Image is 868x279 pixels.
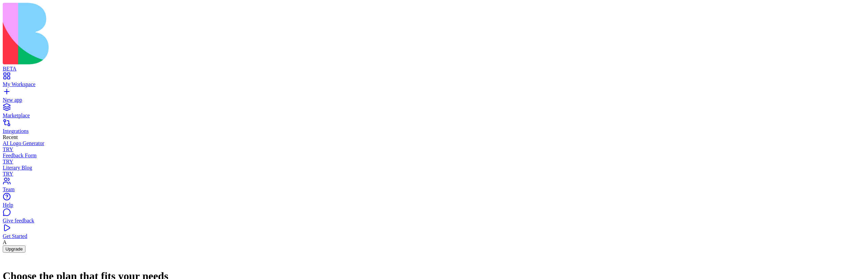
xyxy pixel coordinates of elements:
a: Literary BlogTRY [3,165,865,177]
div: Help [3,202,865,208]
div: AI Logo Generator [3,140,865,146]
div: Give feedback [3,218,865,224]
button: Upgrade [3,245,25,253]
a: Get Started [3,227,865,239]
div: Integrations [3,128,865,134]
span: Recent [3,134,18,140]
div: Literary Blog [3,165,865,171]
a: Upgrade [3,246,25,252]
div: TRY [3,159,865,165]
span: A [3,239,7,245]
div: TRY [3,171,865,177]
a: New app [3,91,865,103]
a: Integrations [3,122,865,134]
div: Marketplace [3,113,865,119]
div: Team [3,186,865,193]
div: Get Started [3,233,865,239]
div: Feedback Form [3,153,865,159]
a: Help [3,196,865,208]
a: Marketplace [3,106,865,119]
a: Team [3,180,865,193]
a: BETA [3,60,865,72]
img: logo [3,3,275,64]
a: My Workspace [3,75,865,87]
a: Feedback FormTRY [3,153,865,165]
div: BETA [3,66,865,72]
a: Give feedback [3,212,865,224]
div: New app [3,97,865,103]
div: TRY [3,146,865,153]
a: AI Logo GeneratorTRY [3,140,865,153]
div: My Workspace [3,81,865,87]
